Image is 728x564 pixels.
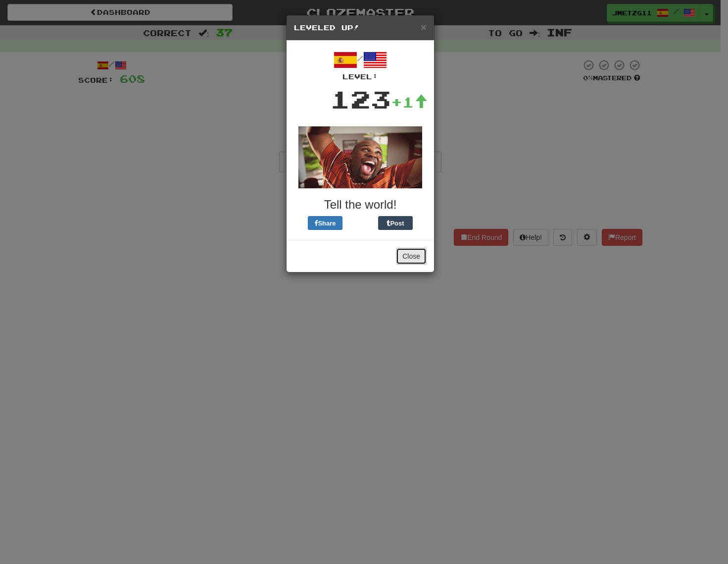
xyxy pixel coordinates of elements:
[421,22,427,32] button: Close
[294,72,427,82] div: Level:
[396,248,427,265] button: Close
[342,216,378,230] iframe: X Post Button
[294,198,427,211] h3: Tell the world!
[378,216,413,230] button: Post
[294,48,427,82] div: /
[308,216,342,230] button: Share
[294,23,427,33] h5: Leveled Up!
[330,82,391,116] div: 123
[421,21,427,33] span: ×
[298,126,422,188] img: anon-dude-dancing-749b357b783eda7f85c51e4a2e1ee5269fc79fcf7d6b6aa88849e9eb2203d151.gif
[391,92,428,112] div: +1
